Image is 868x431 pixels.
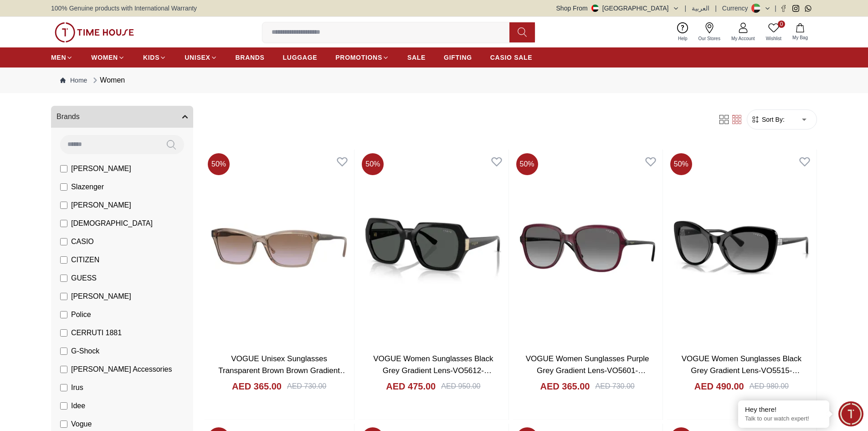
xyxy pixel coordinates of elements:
[287,381,326,392] div: AED 730.00
[60,366,67,373] input: [PERSON_NAME] Accessories
[60,293,67,300] input: [PERSON_NAME]
[693,21,726,44] a: Our Stores
[283,49,318,66] a: LUGGAGE
[526,354,649,386] a: VOGUE Women Sunglasses Purple Grey Gradient Lens-VO5601-S298911
[71,236,94,247] span: CASIO
[695,35,724,42] span: Our Stores
[762,35,785,42] span: Wishlist
[60,384,67,391] input: Irus
[787,21,813,43] button: My Bag
[71,346,99,357] span: G-Shock
[335,53,382,62] span: PROMOTIONS
[838,401,863,426] div: Chat Widget
[386,380,436,393] h4: AED 475.00
[185,49,217,66] a: UNISEX
[71,163,131,174] span: [PERSON_NAME]
[792,5,799,12] a: Instagram
[407,49,426,66] a: SALE
[745,405,822,414] div: Hey there!
[591,5,599,12] img: United Arab Emirates
[71,218,153,229] span: [DEMOGRAPHIC_DATA]
[236,53,265,62] span: BRANDS
[51,4,197,13] span: 100% Genuine products with International Warranty
[71,254,99,265] span: CITIZEN
[71,273,97,284] span: GUESS
[60,329,67,337] input: CERRUTI 1881
[513,150,663,346] img: VOGUE Women Sunglasses Purple Grey Gradient Lens-VO5601-S298911
[673,21,693,44] a: Help
[60,220,67,227] input: [DEMOGRAPHIC_DATA]
[760,21,787,44] a: 0Wishlist
[556,4,679,13] button: Shop From[GEOGRAPHIC_DATA]
[407,53,426,62] span: SALE
[51,106,193,128] button: Brands
[60,275,67,282] input: GUESS
[71,419,92,430] span: Vogue
[143,53,159,62] span: KIDS
[283,53,318,62] span: LUGGAGE
[60,202,67,209] input: [PERSON_NAME]
[490,53,533,62] span: CASIO SALE
[670,153,692,175] span: 50 %
[715,4,717,13] span: |
[143,49,166,66] a: KIDS
[51,68,817,93] nav: Breadcrumb
[775,4,776,13] span: |
[71,382,83,393] span: Irus
[218,354,348,386] a: VOGUE Unisex Sunglasses Transparent Brown Brown Gradient Lens-VO5551-S294068
[60,165,67,172] input: [PERSON_NAME]
[60,76,87,85] a: Home
[71,291,131,302] span: [PERSON_NAME]
[728,35,759,42] span: My Account
[667,150,817,346] img: VOGUE Women Sunglasses Black Grey Gradient Lens-VO5515-SBW44/11
[91,75,125,86] div: Women
[56,111,80,122] span: Brands
[444,49,472,66] a: GIFTING
[595,381,634,392] div: AED 730.00
[750,381,789,392] div: AED 980.00
[236,49,265,66] a: BRANDS
[358,150,508,346] img: VOGUE Women Sunglasses Black Grey Gradient Lens-VO5612-SBW44/87
[789,34,812,41] span: My Bag
[60,183,67,191] input: Slazenger
[751,115,785,124] button: Sort By:
[232,380,282,393] h4: AED 365.00
[805,5,812,12] a: Whatsapp
[674,35,691,42] span: Help
[71,182,104,192] span: Slazenger
[60,348,67,355] input: G-Shock
[55,22,134,42] img: ...
[540,380,590,393] h4: AED 365.00
[208,153,230,175] span: 50 %
[204,150,354,346] img: VOGUE Unisex Sunglasses Transparent Brown Brown Gradient Lens-VO5551-S294068
[760,115,785,124] span: Sort By:
[694,380,744,393] h4: AED 490.00
[722,4,752,13] div: Currency
[685,4,687,13] span: |
[682,354,801,386] a: VOGUE Women Sunglasses Black Grey Gradient Lens-VO5515-SBW44/11
[780,5,787,12] a: Facebook
[60,421,67,428] input: Vogue
[60,311,67,318] input: Police
[441,381,480,392] div: AED 950.00
[71,200,131,211] span: [PERSON_NAME]
[778,21,785,28] span: 0
[91,53,118,62] span: WOMEN
[516,153,538,175] span: 50 %
[490,49,533,66] a: CASIO SALE
[60,238,67,245] input: CASIO
[91,49,125,66] a: WOMEN
[71,327,122,338] span: CERRUTI 1881
[362,153,384,175] span: 50 %
[185,53,210,62] span: UNISEX
[71,400,85,411] span: Idee
[71,364,172,375] span: [PERSON_NAME] Accessories
[71,309,91,320] span: Police
[444,53,472,62] span: GIFTING
[692,4,709,13] button: العربية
